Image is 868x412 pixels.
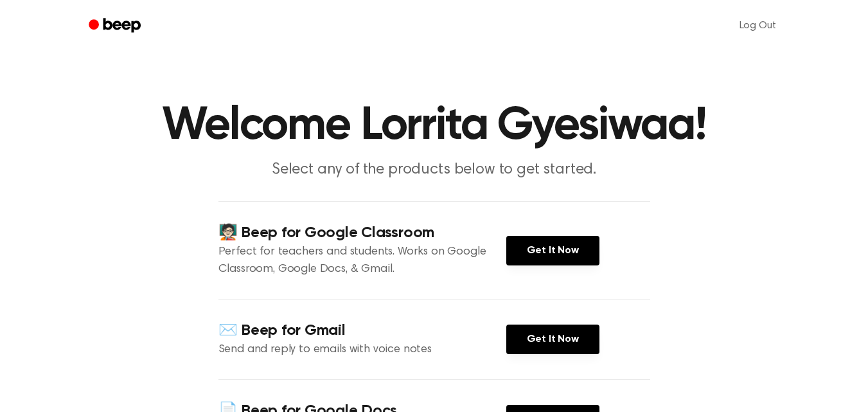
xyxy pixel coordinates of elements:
[218,244,506,278] p: Perfect for teachers and students. Works on Google Classroom, Google Docs, & Gmail.
[218,222,506,244] h4: 🧑🏻‍🏫 Beep for Google Classroom
[727,10,789,41] a: Log Out
[105,103,763,149] h1: Welcome Lorrita Gyesiwaa!
[218,320,506,341] h4: ✉️ Beep for Gmail
[218,341,506,359] p: Send and reply to emails with voice notes
[80,13,152,39] a: Beep
[506,236,599,265] a: Get It Now
[188,159,681,181] p: Select any of the products below to get started.
[506,325,599,354] a: Get It Now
